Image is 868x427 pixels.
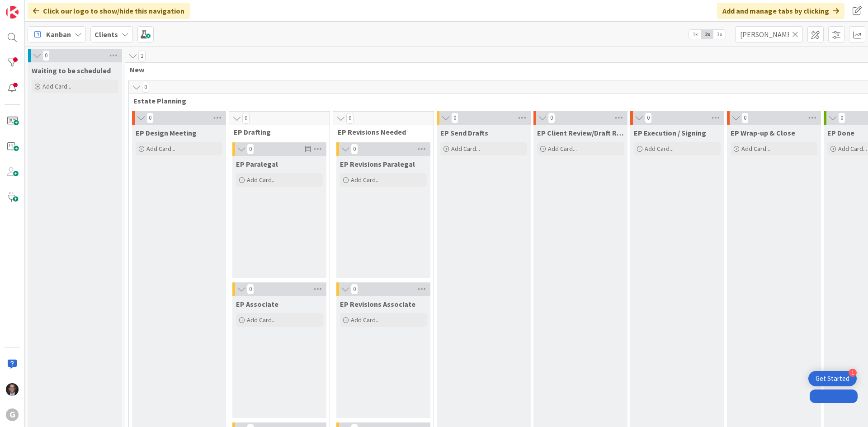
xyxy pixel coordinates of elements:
span: EP Paralegal [236,160,278,169]
span: 1x [689,30,701,39]
span: EP Revisions Needed [338,127,422,136]
span: 0 [351,144,358,155]
img: JT [6,383,19,396]
span: EP Design Meeting [136,128,197,137]
span: Add Card... [351,316,380,324]
span: Add Card... [247,176,276,184]
span: 0 [247,144,254,155]
span: EP Revisions Paralegal [340,160,415,169]
span: 2x [701,30,713,39]
span: 0 [242,113,250,124]
span: Add Card... [838,145,867,153]
span: Waiting to be scheduled [32,66,111,75]
span: 0 [142,82,149,93]
span: EP Client Review/Draft Review Meeting [537,128,624,137]
span: 3x [713,30,726,39]
span: Kanban [46,29,71,40]
span: EP Send Drafts [440,128,488,137]
span: EP Done [827,128,854,137]
span: EP Execution / Signing [634,128,706,137]
input: Quick Filter... [735,26,803,42]
span: 0 [838,113,845,123]
span: 0 [42,50,50,61]
span: Add Card... [548,145,577,153]
span: EP Associate [236,300,278,309]
span: Add Card... [247,316,276,324]
div: Click our logo to show/hide this navigation [28,3,190,19]
span: 2 [138,51,146,61]
span: 0 [146,113,154,123]
span: 0 [548,113,555,123]
span: Add Card... [451,145,480,153]
span: 0 [741,113,749,123]
img: Visit kanbanzone.com [6,6,19,19]
span: Add Card... [146,145,175,153]
span: EP Revisions Associate [340,300,415,309]
span: 0 [247,284,254,295]
span: 0 [346,113,354,124]
div: Get Started [816,374,849,383]
span: 0 [451,113,458,123]
span: Add Card... [351,176,380,184]
div: Add and manage tabs by clicking [717,3,844,19]
span: 0 [351,284,358,295]
div: G [6,408,19,421]
span: Add Card... [741,145,770,153]
div: 1 [849,369,857,377]
b: Clients [94,30,118,39]
span: Add Card... [645,145,674,153]
span: EP Wrap-up & Close [731,128,795,137]
span: 0 [645,113,652,123]
div: Open Get Started checklist, remaining modules: 1 [808,371,857,386]
span: EP Drafting [234,127,318,136]
span: Add Card... [42,82,71,90]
